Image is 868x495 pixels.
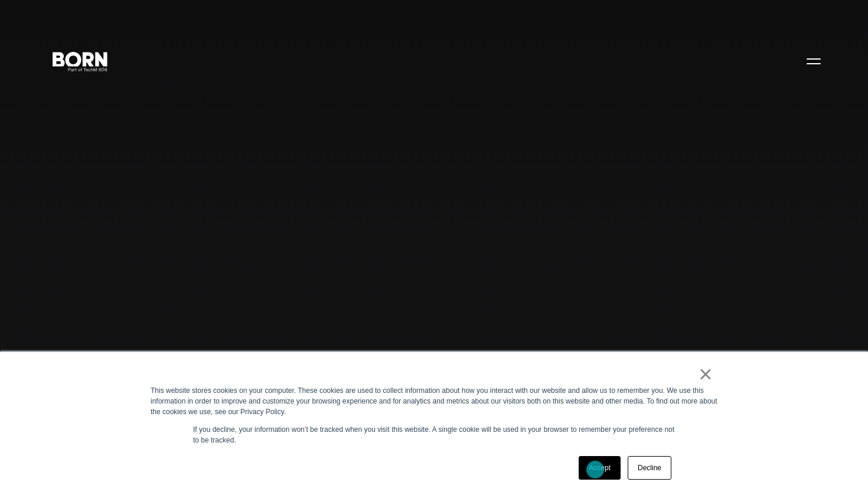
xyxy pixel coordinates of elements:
[579,456,621,480] a: Accept
[151,385,717,417] div: This website stores cookies on your computer. These cookies are used to collect information about...
[628,456,671,480] a: Decline
[800,48,828,73] button: Open
[193,424,675,445] p: If you decline, your information won’t be tracked when you visit this website. A single cookie wi...
[699,369,713,379] a: ×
